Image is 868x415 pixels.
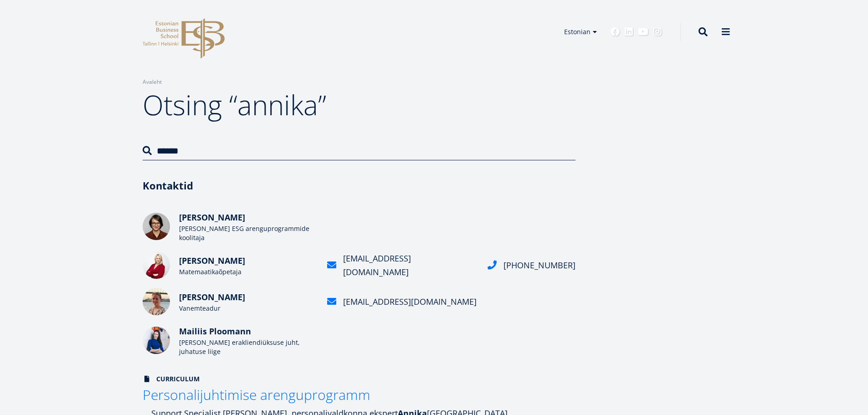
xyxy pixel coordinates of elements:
span: [PERSON_NAME] [179,292,245,302]
a: Youtube [638,27,648,36]
a: Facebook [611,27,620,36]
span: Mailiis Ploomann [179,326,251,337]
img: a [143,251,170,279]
div: Matemaatikaõpetaja [179,267,316,277]
img: Annika Arras [143,213,170,240]
span: Personalijuhtimise arenguprogramm [143,385,370,404]
span: [PERSON_NAME] [179,255,245,266]
div: [EMAIL_ADDRESS][DOMAIN_NAME] [343,295,477,308]
div: [EMAIL_ADDRESS][DOMAIN_NAME] [343,251,476,279]
div: [PERSON_NAME] erakliendiüksuse juht, juhatuse liige [179,338,316,356]
span: Curriculum [143,374,200,384]
span: [PERSON_NAME] [179,212,245,223]
div: Vanemteadur [179,304,316,313]
h1: Otsing “annika” [143,87,575,123]
a: Instagram [653,27,662,36]
div: [PHONE_NUMBER] [503,258,575,272]
a: Avaleht [143,77,162,87]
a: Linkedin [624,27,633,36]
img: Annika Kaabel [143,288,170,315]
h3: Kontaktid [143,179,575,192]
img: Mailiis Ploomann [143,327,170,354]
div: [PERSON_NAME] ESG arenguprogrammide koolitaja [179,224,316,242]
